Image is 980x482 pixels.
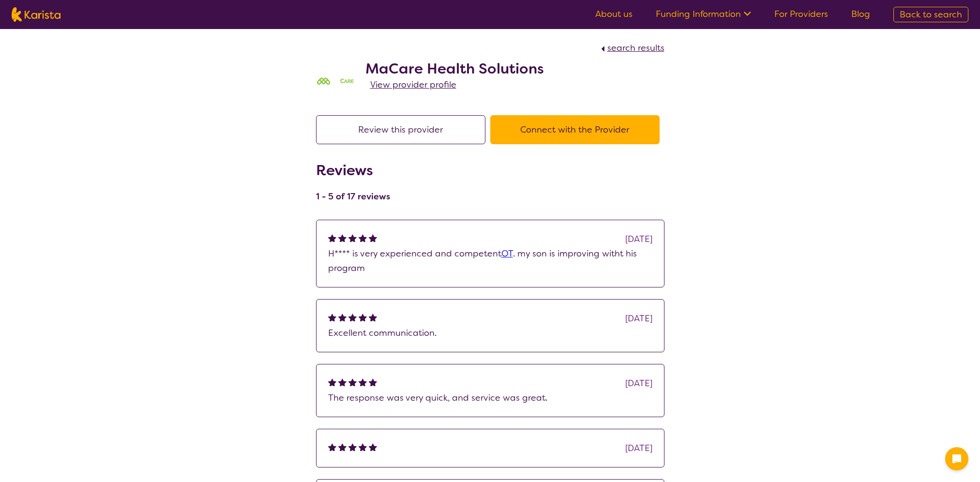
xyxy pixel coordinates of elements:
img: fullstar [338,313,347,321]
img: fullstar [328,313,336,321]
a: Review this provider [316,124,490,136]
span: search results [607,42,664,54]
div: [DATE] [625,232,652,246]
img: Karista logo [12,7,60,22]
img: mgttalrdbt23wl6urpfy.png [316,77,355,87]
button: Connect with the Provider [490,115,660,144]
a: Funding Information [656,8,751,20]
h2: Reviews [316,162,390,179]
img: fullstar [348,378,357,386]
img: fullstar [369,443,377,451]
a: Back to search [893,7,968,22]
img: fullstar [369,234,377,242]
span: Back to search [900,9,962,20]
a: search results [599,42,664,54]
img: fullstar [348,234,357,242]
a: View provider profile [370,77,456,92]
div: [DATE] [625,376,652,391]
div: [DATE] [625,441,652,455]
img: fullstar [348,443,357,451]
img: fullstar [359,313,367,321]
a: Blog [851,8,870,20]
p: H**** is very experienced and competent . my son is improving witht his program [328,246,652,275]
img: fullstar [359,378,367,386]
p: The response was very quick, and service was great. [328,391,652,405]
a: OT [501,248,513,259]
img: fullstar [328,443,336,451]
img: fullstar [338,443,347,451]
a: Connect with the Provider [490,124,664,136]
img: fullstar [359,443,367,451]
p: Excellent communication. [328,326,652,340]
img: fullstar [328,234,336,242]
img: fullstar [338,378,347,386]
div: [DATE] [625,311,652,326]
span: View provider profile [370,79,456,90]
img: fullstar [338,234,347,242]
img: fullstar [348,313,357,321]
img: fullstar [359,234,367,242]
a: For Providers [774,8,828,20]
h2: MaCare Health Solutions [365,60,544,77]
img: fullstar [369,378,377,386]
h4: 1 - 5 of 17 reviews [316,191,390,202]
button: Review this provider [316,115,485,144]
a: About us [595,8,633,20]
img: fullstar [369,313,377,321]
img: fullstar [328,378,336,386]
